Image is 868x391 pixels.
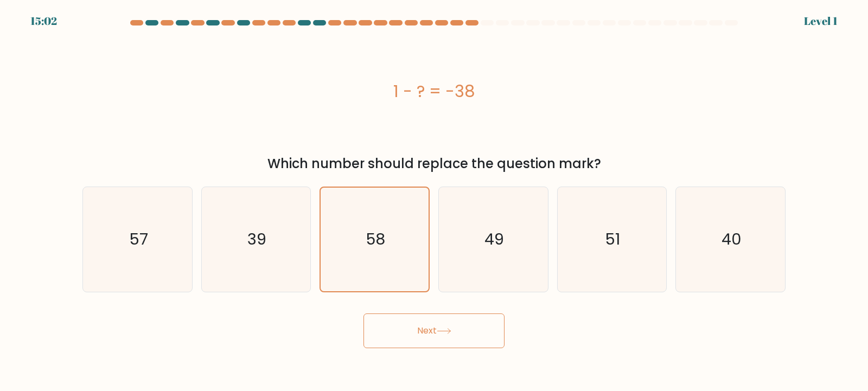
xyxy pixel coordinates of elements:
text: 40 [722,229,742,251]
button: Next [363,313,505,348]
text: 58 [366,229,386,251]
text: 57 [129,229,148,251]
text: 51 [605,229,621,251]
div: Which number should replace the question mark? [89,154,779,174]
text: 39 [247,229,266,251]
div: Level 1 [804,13,838,29]
div: 1 - ? = -38 [82,79,786,104]
text: 49 [484,229,504,251]
div: 15:02 [30,13,57,29]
